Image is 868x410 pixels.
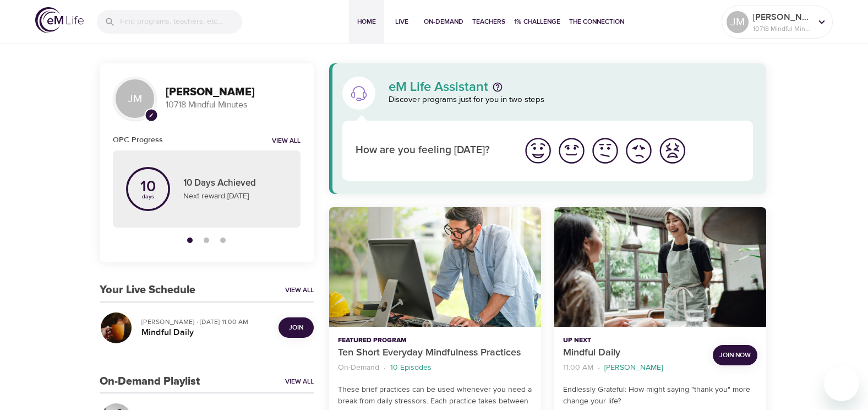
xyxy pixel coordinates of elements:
button: I'm feeling good [555,134,588,168]
p: 10 [140,179,156,195]
iframe: Button to launch messaging window [824,366,859,401]
p: 10718 Mindful Minutes [753,24,811,34]
img: logo [35,7,84,33]
h6: OPC Progress [113,134,163,146]
h3: [PERSON_NAME] [166,86,301,99]
button: I'm feeling bad [622,134,656,168]
p: Discover programs just for you in two steps [389,94,754,106]
input: Find programs, teachers, etc... [120,10,242,34]
nav: breadcrumb [563,360,704,375]
p: Featured Program [338,336,532,346]
p: On-Demand [338,362,379,374]
button: Join Now [713,345,757,365]
nav: breadcrumb [338,360,532,375]
p: Up Next [563,336,704,346]
p: 10718 Mindful Minutes [166,99,301,111]
a: View All [285,377,314,386]
img: bad [624,136,654,166]
h3: On-Demand Playlist [100,375,200,388]
span: Teachers [472,16,505,28]
p: 11:00 AM [563,362,593,374]
p: 10 Episodes [390,362,432,374]
h3: Your Live Schedule [100,284,195,296]
p: [PERSON_NAME] · [DATE] 11:00 AM [141,317,270,327]
img: good [556,136,587,166]
img: ok [590,136,620,166]
p: [PERSON_NAME] [753,10,811,24]
p: Ten Short Everyday Mindfulness Practices [338,346,532,360]
button: I'm feeling worst [656,134,689,168]
p: days [140,195,156,199]
button: Join [279,317,314,338]
img: worst [657,136,687,166]
p: Next reward [DATE] [183,191,287,202]
p: How are you feeling [DATE]? [356,143,508,159]
span: Join Now [719,349,751,361]
li: · [384,360,386,375]
span: On-Demand [424,16,463,28]
p: [PERSON_NAME] [604,362,663,374]
button: I'm feeling great [521,134,555,168]
a: View all notifications [272,137,301,146]
p: Endlessly Grateful: How might saying "thank you" more change your life? [563,384,757,407]
li: · [598,360,600,375]
a: View All [285,285,314,295]
span: The Connection [569,16,624,28]
div: JM [113,77,157,121]
p: Mindful Daily [563,346,704,360]
button: Mindful Daily [554,207,766,327]
button: Ten Short Everyday Mindfulness Practices [329,207,541,327]
span: Home [353,16,380,28]
h5: Mindful Daily [141,327,270,338]
img: great [523,136,553,166]
span: Live [389,16,415,28]
img: eM Life Assistant [350,84,368,102]
button: I'm feeling ok [588,134,622,168]
span: Join [289,322,303,333]
div: JM [727,11,749,33]
span: 1% Challenge [514,16,560,28]
p: eM Life Assistant [389,80,488,94]
p: 10 Days Achieved [183,176,287,191]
